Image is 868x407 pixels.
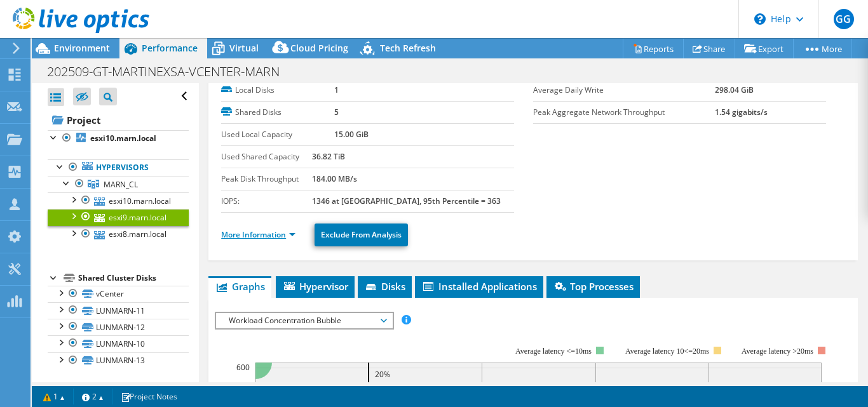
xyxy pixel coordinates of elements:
text: 20% [375,369,390,380]
label: Local Disks [221,84,334,97]
label: Average Daily Write [533,84,715,97]
text: 600 [236,362,250,373]
tspan: Average latency <=10ms [515,347,592,356]
a: Reports [623,39,684,58]
span: Environment [54,42,110,54]
b: 5 [334,107,339,117]
a: Exclude From Analysis [315,224,408,246]
a: More [793,39,852,58]
a: 2 [73,389,112,404]
span: Hypervisor [282,280,348,293]
a: LUNMARN-11 [48,302,189,319]
a: Project Notes [112,389,186,404]
span: Tech Refresh [380,42,436,54]
span: Top Processes [553,280,634,293]
b: 1.54 gigabits/s [715,107,768,117]
b: 36.82 TiB [312,151,345,162]
label: IOPS: [221,195,312,208]
a: LUNMARN-12 [48,319,189,335]
label: Used Shared Capacity [221,150,312,163]
text: Average latency >20ms [742,347,813,356]
b: esxi10.marn.local [90,133,156,143]
label: Shared Disks [221,106,334,119]
a: MARN_CL [48,176,189,192]
a: esxi10.marn.local [48,192,189,209]
b: 298.04 GiB [715,84,754,95]
label: Used Local Capacity [221,128,334,141]
a: Hypervisors [48,159,189,176]
span: Disks [364,280,405,293]
a: 1 [34,389,74,404]
a: Export [735,39,794,58]
a: esxi10.marn.local [48,130,189,147]
b: 1 [334,84,339,95]
label: Peak Disk Throughput [221,173,312,185]
b: 184.00 MB/s [312,173,357,184]
a: vCenter [48,286,189,302]
a: LUNMARN-10 [48,335,189,352]
label: Peak Aggregate Network Throughput [533,106,715,119]
span: Installed Applications [421,280,537,293]
span: Cloud Pricing [290,42,348,54]
span: Performance [142,42,198,54]
tspan: Average latency 10<=20ms [625,347,709,356]
a: esxi9.marn.local [48,209,189,225]
a: LUNMARN-13 [48,352,189,369]
span: Graphs [215,280,265,293]
h1: 202509-GT-MARTINEXSA-VCENTER-MARN [41,65,299,79]
span: Virtual [229,42,259,54]
a: More Information [221,229,295,240]
a: esxi8.marn.local [48,226,189,243]
span: GG [834,9,854,29]
a: Share [683,39,735,58]
svg: \n [754,13,766,25]
b: 1346 at [GEOGRAPHIC_DATA], 95th Percentile = 363 [312,196,501,206]
a: Project [48,110,189,130]
div: Shared Cluster Disks [78,270,189,286]
span: Workload Concentration Bubble [222,313,386,328]
span: MARN_CL [104,179,138,190]
b: 15.00 GiB [334,129,369,140]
